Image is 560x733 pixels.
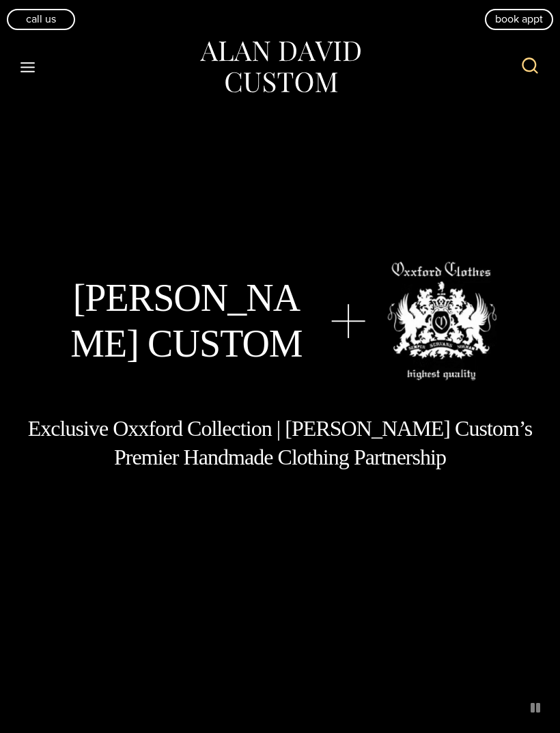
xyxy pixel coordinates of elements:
h1: [PERSON_NAME] Custom [64,275,309,367]
img: oxxford clothes, highest quality [387,262,496,381]
a: Call Us [7,9,75,29]
button: pause animated background image [524,697,546,719]
button: Open menu [14,55,42,79]
img: Alan David Custom [198,37,362,98]
button: View Search Form [514,51,546,83]
a: book appt [485,9,553,29]
h1: Exclusive Oxxford Collection | [PERSON_NAME] Custom’s Premier Handmade Clothing Partnership [27,415,533,471]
